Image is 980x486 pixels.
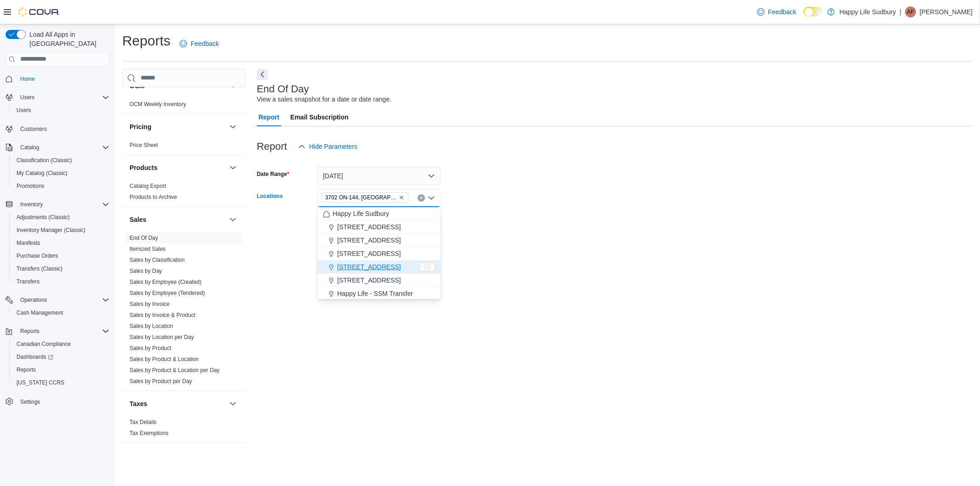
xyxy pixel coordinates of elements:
span: [STREET_ADDRESS] [337,249,401,258]
span: Transfers [13,276,109,287]
a: Products to Archive [130,194,177,200]
span: Adjustments (Classic) [13,212,109,223]
a: Settings [17,396,44,407]
input: Dark Mode [804,7,823,17]
a: Sales by Classification [130,257,185,263]
span: 3702 ON-144, Chelmsford [321,192,408,203]
span: Happy Life Sudbury [333,209,389,218]
span: Adjustments (Classic) [17,214,70,221]
span: Dashboards [17,353,53,361]
a: Sales by Invoice [130,301,170,307]
span: OCM Weekly Inventory [130,101,186,108]
button: Inventory [2,198,113,211]
a: Sales by Location [130,323,173,329]
a: Sales by Employee (Created) [130,279,202,285]
a: Transfers [13,276,43,287]
span: Cash Management [17,309,63,316]
span: Home [20,75,35,83]
div: Taxes [122,417,246,442]
span: Report [259,108,279,126]
span: Inventory [17,199,109,210]
a: Feedback [176,34,222,53]
button: Promotions [9,180,113,192]
span: [US_STATE] CCRS [17,379,64,386]
button: [US_STATE] CCRS [9,376,113,389]
span: Dark Mode [804,17,804,17]
button: [STREET_ADDRESS] [317,247,441,260]
h3: Products [130,163,158,172]
span: Purchase Orders [17,252,58,260]
span: Customers [17,123,109,135]
button: Happy Life Sudbury [317,207,441,220]
span: 3702 ON-144, [GEOGRAPHIC_DATA] [325,193,397,202]
span: Transfers [17,278,40,285]
span: Sales by Invoice & Product [130,311,195,319]
span: Feedback [191,39,219,48]
span: Happy Life - SSM Transfer [337,289,413,298]
button: Home [2,72,113,85]
a: Itemized Sales [130,246,166,252]
span: Transfers (Classic) [17,265,62,272]
a: Sales by Product per Day [130,378,192,384]
button: Operations [2,294,113,306]
a: Dashboards [9,350,113,363]
span: Inventory Manager (Classic) [13,225,109,236]
span: [STREET_ADDRESS] [337,262,401,271]
h1: Reports [122,32,170,50]
div: Choose from the following options [317,207,441,300]
a: End Of Day [130,235,158,241]
button: Clear input [418,194,425,202]
a: Transfers (Classic) [13,263,66,274]
span: Manifests [13,237,109,249]
span: Sales by Product per Day [130,378,192,385]
span: [STREET_ADDRESS] [337,236,401,245]
a: Tax Details [130,419,157,425]
button: OCM [227,80,238,91]
a: Manifests [13,237,44,249]
button: Remove 3702 ON-144, Chelmsford from selection in this group [399,195,404,200]
span: Settings [20,398,40,406]
button: [STREET_ADDRESS] [317,274,441,287]
div: Products [122,181,246,206]
h3: Report [257,141,287,152]
a: Reports [13,364,40,375]
nav: Complex example [6,68,109,432]
span: Sales by Invoice [130,300,170,308]
span: Sales by Employee (Tendered) [130,289,205,297]
button: Next [257,69,268,80]
a: Classification (Classic) [13,155,76,166]
button: Taxes [227,398,238,409]
button: Users [2,91,113,104]
a: Feedback [753,3,800,21]
button: Reports [17,326,43,337]
div: OCM [122,99,246,113]
button: Users [17,92,38,103]
a: Sales by Product & Location per Day [130,367,220,373]
button: Inventory Manager (Classic) [9,224,113,237]
a: Cash Management [13,307,67,318]
button: Adjustments (Classic) [9,211,113,224]
span: Operations [20,296,47,304]
span: Customers [20,125,47,133]
span: Promotions [17,182,45,190]
span: Inventory Manager (Classic) [17,226,85,234]
button: Customers [2,122,113,136]
button: Reports [2,325,113,338]
a: Catalog Export [130,183,166,189]
button: Reports [9,363,113,376]
a: Users [13,105,34,116]
button: Happy Life - SSM Transfer [317,287,441,300]
span: Price Sheet [130,141,158,149]
button: Operations [17,294,51,305]
a: Sales by Product & Location [130,356,199,362]
p: Happy Life Sudbury [839,6,896,17]
span: Canadian Compliance [13,339,109,350]
label: Date Range [257,170,289,178]
button: Products [130,163,226,172]
a: Canadian Compliance [13,339,74,350]
a: My Catalog (Classic) [13,168,71,179]
button: [STREET_ADDRESS] [317,234,441,247]
label: Locations [257,192,283,200]
h3: Taxes [130,399,147,408]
